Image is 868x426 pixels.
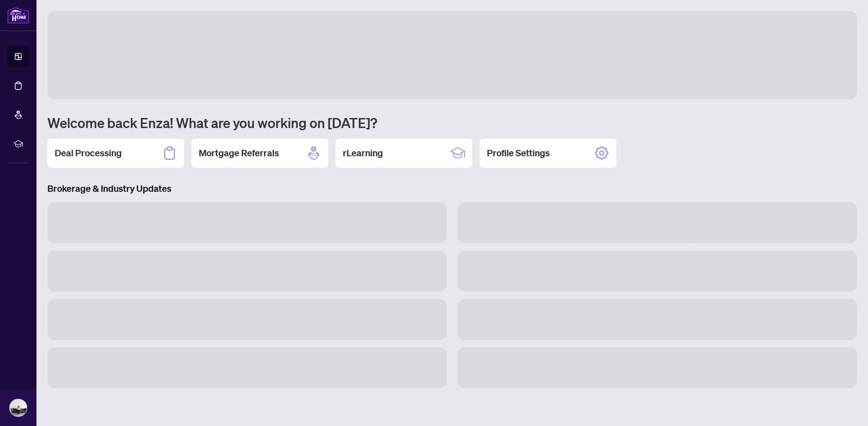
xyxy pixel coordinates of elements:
[55,147,122,159] h2: Deal Processing
[10,399,27,416] img: Profile Icon
[47,182,857,195] h3: Brokerage & Industry Updates
[47,114,857,131] h1: Welcome back Enza! What are you working on [DATE]?
[7,7,29,24] img: logo
[487,147,550,159] h2: Profile Settings
[199,147,279,159] h2: Mortgage Referrals
[343,147,383,159] h2: rLearning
